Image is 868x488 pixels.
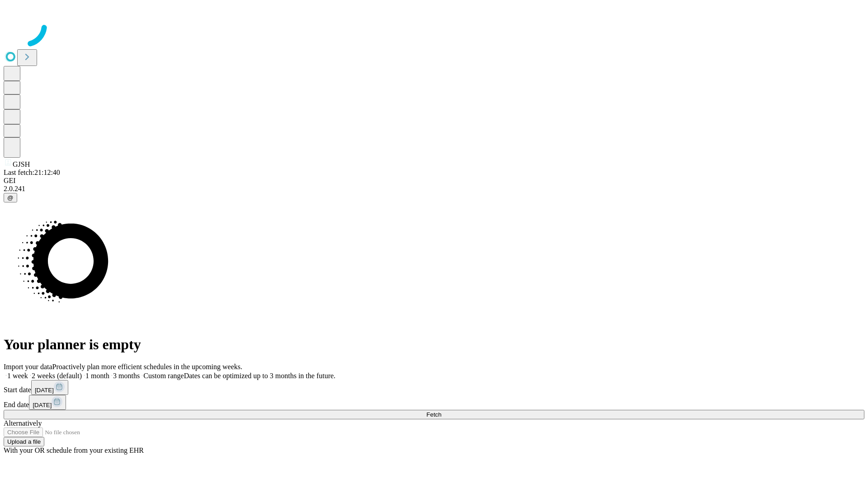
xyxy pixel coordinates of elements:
[85,372,109,380] span: 1 month
[4,177,864,185] div: GEI
[32,372,82,380] span: 2 weeks (default)
[4,419,42,427] span: Alternatively
[52,363,242,371] span: Proactively plan more efficient schedules in the upcoming weeks.
[33,402,52,408] span: [DATE]
[4,185,864,193] div: 2.0.241
[4,446,144,454] span: With your OR schedule from your existing EHR
[13,160,30,168] span: GJSH
[4,169,60,176] span: Last fetch: 21:12:40
[29,395,66,410] button: [DATE]
[4,336,864,353] h1: Your planner is empty
[184,372,335,380] span: Dates can be optimized up to 3 months in the future.
[35,387,54,394] span: [DATE]
[4,395,864,410] div: End date
[113,372,140,380] span: 3 months
[7,194,14,201] span: @
[426,411,441,418] span: Fetch
[4,193,17,202] button: @
[7,372,28,380] span: 1 week
[4,410,864,419] button: Fetch
[4,437,44,446] button: Upload a file
[4,363,52,371] span: Import your data
[31,380,68,395] button: [DATE]
[143,372,184,380] span: Custom range
[4,380,864,395] div: Start date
